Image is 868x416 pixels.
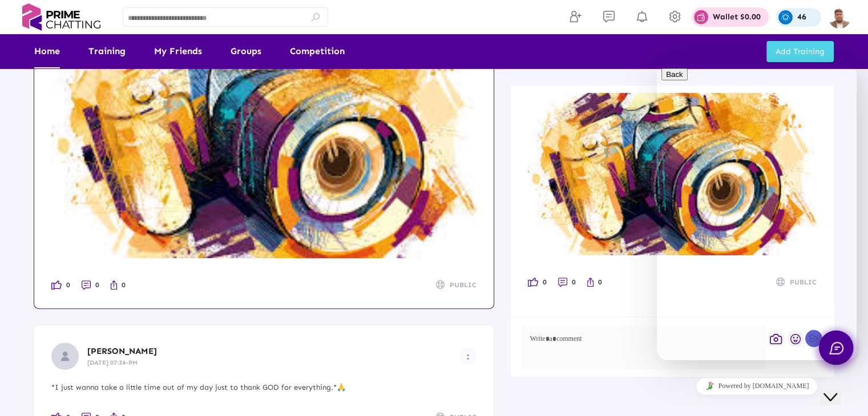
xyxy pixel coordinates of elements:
[776,47,825,56] span: Add Training
[587,278,594,287] img: like
[459,348,477,365] button: Example icon-button with a menu
[797,13,806,21] p: 46
[87,359,459,366] h6: [DATE] 07:24-PM
[87,346,157,356] span: [PERSON_NAME]
[598,276,602,288] span: 0
[657,373,857,399] iframe: chat widget
[828,6,851,28] img: img
[51,381,477,394] div: *I just wanna take a little time out of my day just to thank GOD for everything.*🙏
[231,34,261,68] a: Groups
[713,13,761,21] p: Wallet $0.00
[51,342,79,370] img: user-profile
[450,279,477,291] span: PUBLIC
[154,34,202,68] a: My Friends
[467,354,469,360] img: more
[51,19,477,258] img: like
[528,278,538,287] img: like
[528,93,817,255] img: like
[88,34,126,68] a: Training
[34,34,60,68] a: Home
[558,278,567,287] img: like
[66,279,70,291] span: 0
[543,276,547,288] span: 0
[657,64,857,360] iframe: chat widget
[766,41,834,62] button: Add Training
[290,34,345,68] a: Competition
[572,276,576,288] span: 0
[51,280,62,289] img: like
[820,370,857,405] iframe: chat widget
[122,279,126,291] span: 0
[111,280,117,289] img: like
[17,3,106,31] img: logo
